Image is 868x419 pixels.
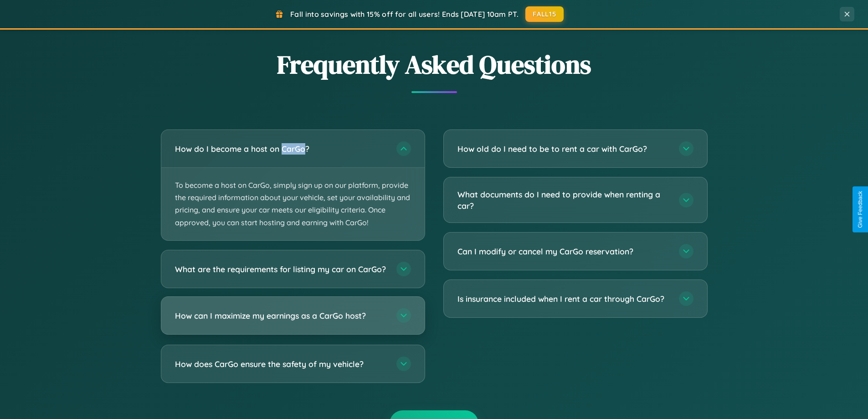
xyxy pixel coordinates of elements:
h3: What are the requirements for listing my car on CarGo? [175,263,387,274]
h3: Can I modify or cancel my CarGo reservation? [457,246,670,257]
h3: How does CarGo ensure the safety of my vehicle? [175,358,387,369]
h3: How can I maximize my earnings as a CarGo host? [175,310,387,321]
button: FALL15 [525,6,564,22]
h3: What documents do I need to provide when renting a car? [457,189,670,211]
p: To become a host on CarGo, simply sign up on our platform, provide the required information about... [161,168,425,240]
h3: How old do I need to be to rent a car with CarGo? [457,143,670,155]
h2: Frequently Asked Questions [161,47,708,82]
h3: How do I become a host on CarGo? [175,143,387,155]
h3: Is insurance included when I rent a car through CarGo? [457,293,670,305]
div: Give Feedback [857,191,863,228]
span: Fall into savings with 15% off for all users! Ends [DATE] 10am PT. [290,10,519,19]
